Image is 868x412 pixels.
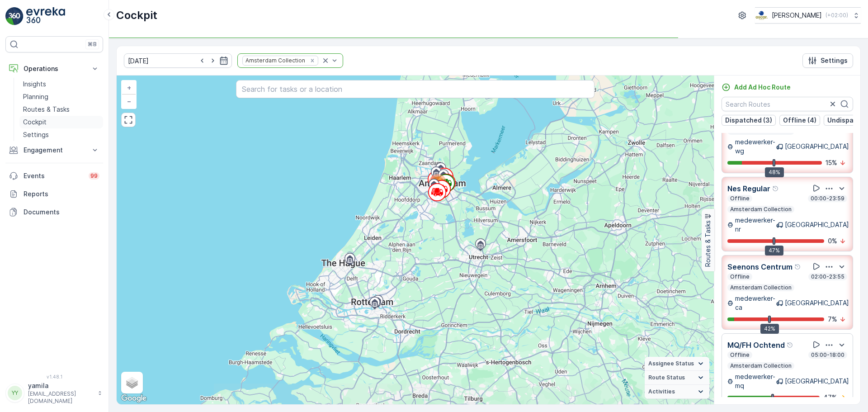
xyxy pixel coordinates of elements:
p: 02:00-23:55 [810,273,845,280]
a: Reports [5,185,103,203]
span: − [127,97,132,105]
p: Routes & Tasks [23,105,70,114]
div: 42% [760,324,779,334]
span: Assignee Status [648,360,694,367]
p: Add Ad Hoc Route [734,83,791,92]
p: 05:00-18:00 [810,351,845,359]
p: medewerker-ca [735,294,776,312]
input: Search Routes [722,97,853,111]
a: Planning [19,90,103,103]
p: Offline [729,273,750,280]
p: [GEOGRAPHIC_DATA] [785,142,849,151]
p: Reports [24,189,99,199]
div: Help Tooltip Icon [794,263,802,270]
p: yamila [28,381,93,390]
p: [GEOGRAPHIC_DATA] [785,298,849,308]
summary: Assignee Status [645,357,709,371]
img: logo [5,7,24,25]
p: Operations [24,64,85,73]
div: 48% [765,167,784,177]
div: YY [8,386,22,400]
p: MQ/FH Ochtend [727,340,785,350]
a: Cockpit [19,116,103,128]
div: Amsterdam Collection [243,56,307,65]
button: [PERSON_NAME](+02:00) [755,7,861,24]
a: Zoom Out [122,95,136,108]
p: Planning [23,92,48,101]
p: Cockpit [116,8,157,23]
p: Offline (4) [783,116,816,125]
p: 0 % [828,237,837,246]
p: 00:00-23:59 [810,195,845,202]
p: Amsterdam Collection [729,206,793,213]
a: Open this area in Google Maps (opens a new window) [119,393,149,404]
a: Events99 [5,167,103,185]
a: Documents [5,203,103,221]
p: [GEOGRAPHIC_DATA] [785,220,849,229]
span: v 1.48.1 [5,374,103,379]
button: Dispatched (3) [722,115,776,126]
p: Routes & Tasks [703,220,712,267]
div: 47% [765,246,783,256]
p: Nes Regular [727,183,770,194]
p: Offline [729,195,750,202]
p: Offline [729,351,750,359]
p: [GEOGRAPHIC_DATA] [785,377,849,386]
a: Routes & Tasks [19,103,103,116]
button: Engagement [5,141,103,159]
p: medewerker-wg [735,137,776,156]
span: Activities [648,388,675,395]
div: Remove Amsterdam Collection [307,57,317,64]
p: 7 % [828,315,837,324]
p: 99 [90,172,98,180]
span: Route Status [648,374,685,381]
a: Add Ad Hoc Route [722,83,791,92]
p: Insights [23,80,46,89]
summary: Route Status [645,371,709,385]
p: [PERSON_NAME] [772,11,822,20]
p: medewerker-mq [735,372,776,390]
a: Zoom In [122,81,136,95]
a: Settings [19,128,103,141]
div: 234 [429,174,447,192]
img: Google [119,393,149,404]
p: Cockpit [23,118,47,127]
p: 47 % [823,393,837,402]
img: basis-logo_rgb2x.png [755,10,768,20]
span: + [127,84,131,91]
p: Amsterdam Collection [729,362,793,369]
p: medewerker-nr [735,216,776,234]
p: Settings [23,130,49,139]
p: Amsterdam Collection [729,284,793,291]
input: dd/mm/yyyy [124,53,232,68]
a: Insights [19,78,103,90]
p: Settings [821,56,848,65]
button: Operations [5,60,103,78]
button: Offline (4) [779,115,820,126]
p: 15 % [826,158,837,167]
a: Layers [122,373,142,393]
p: Seenons Centrum [727,261,793,272]
p: Documents [24,208,99,217]
p: Dispatched (3) [725,116,772,125]
summary: Activities [645,385,709,399]
div: Help Tooltip Icon [772,185,779,192]
p: Engagement [24,146,85,155]
button: YYyamila[EMAIL_ADDRESS][DOMAIN_NAME] [5,381,103,405]
img: logo_light-DOdMpM7g.png [26,7,65,25]
p: ⌘B [88,41,97,48]
p: [EMAIL_ADDRESS][DOMAIN_NAME] [28,390,93,405]
p: Events [24,171,83,180]
div: Help Tooltip Icon [787,341,794,349]
p: ( +02:00 ) [826,12,848,19]
input: Search for tasks or a location [236,80,594,98]
button: Settings [802,53,853,68]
